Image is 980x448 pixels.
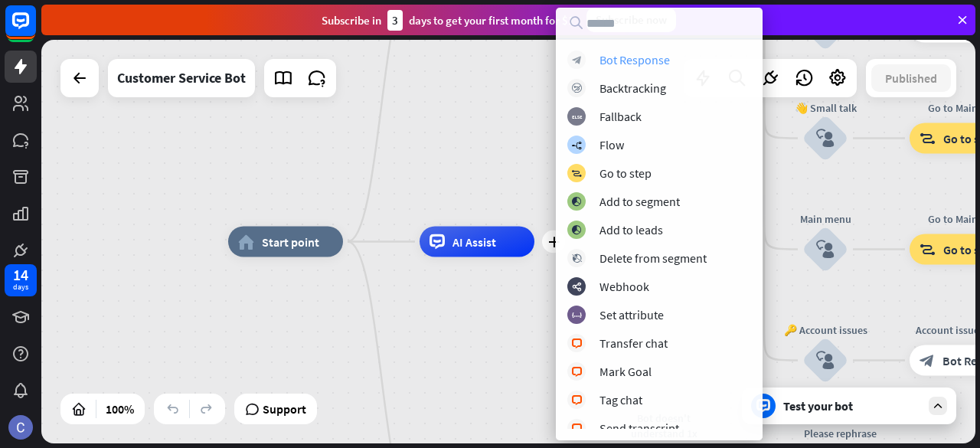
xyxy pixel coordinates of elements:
[920,242,936,257] i: block_goto
[599,279,649,294] div: Webhook
[263,397,306,421] span: Support
[101,397,139,421] div: 100%
[920,353,935,368] i: block_bot_response
[599,165,652,181] div: Go to step
[599,194,680,209] div: Add to segment
[571,338,583,348] i: block_livechat
[599,250,707,266] div: Delete from segment
[238,234,254,250] i: home_2
[816,129,835,148] i: block_user_input
[816,352,835,370] i: block_user_input
[571,168,582,178] i: block_goto
[599,222,663,237] div: Add to leads
[571,367,583,377] i: block_livechat
[572,310,582,320] i: block_set_attribute
[779,322,871,338] div: 🔑 Account issues
[387,10,403,31] div: 3
[779,100,871,116] div: 👋 Small talk
[572,83,582,93] i: block_backtracking
[571,225,582,235] i: block_add_to_segment
[12,6,58,52] button: Open LiveChat chat widget
[771,426,909,441] div: Please rephrase
[599,307,664,322] div: Set attribute
[13,268,28,282] div: 14
[599,137,624,152] div: Flow
[871,64,951,92] button: Published
[322,10,574,31] div: Subscribe in days to get your first month for $1
[571,197,582,207] i: block_add_to_segment
[262,234,319,250] span: Start point
[779,211,871,227] div: Main menu
[572,112,582,122] i: block_fallback
[783,398,921,414] div: Test your bot
[13,282,28,293] div: days
[572,282,582,292] i: webhooks
[548,237,560,247] i: plus
[452,234,496,250] span: AI Assist
[599,364,652,379] div: Mark Goal
[599,52,670,67] div: Bot Response
[599,392,642,407] div: Tag chat
[117,59,246,97] div: Customer Service Bot
[920,131,936,146] i: block_goto
[599,109,642,124] div: Fallback
[816,240,835,259] i: block_user_input
[572,55,582,65] i: block_bot_response
[599,80,666,96] div: Backtracking
[571,140,582,150] i: builder_tree
[572,253,582,263] i: block_delete_from_segment
[5,264,37,296] a: 14 days
[571,423,583,433] i: block_livechat
[599,335,668,351] div: Transfer chat
[599,420,679,436] div: Send transcript
[571,395,583,405] i: block_livechat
